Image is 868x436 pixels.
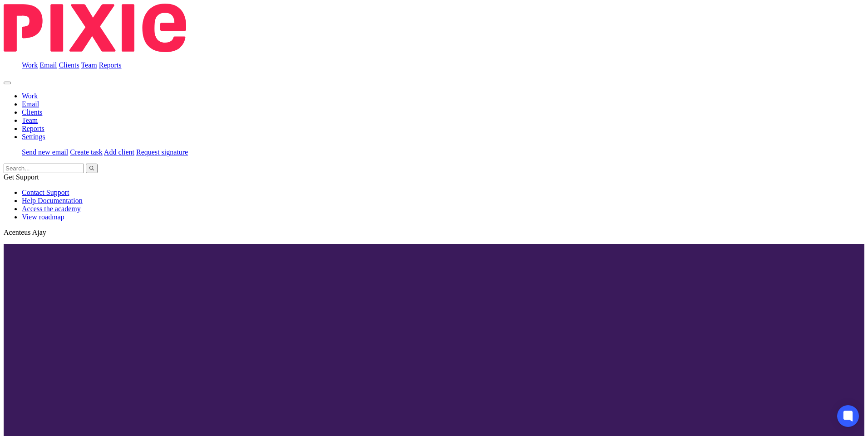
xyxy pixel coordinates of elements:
[59,61,79,69] a: Clients
[22,213,64,221] a: View roadmap
[4,228,864,237] p: Acenteus Ajay
[22,125,44,132] a: Reports
[104,148,134,156] a: Add client
[4,173,39,181] span: Get Support
[22,108,42,116] a: Clients
[136,148,188,156] a: Request signature
[70,148,103,156] a: Create task
[86,164,98,173] button: Search
[22,189,69,196] a: Contact Support
[99,61,122,69] a: Reports
[22,133,45,140] a: Settings
[22,148,68,156] a: Send new email
[22,61,38,69] a: Work
[39,61,57,69] a: Email
[22,205,81,213] a: Access the academy
[4,4,186,52] img: Pixie
[4,164,84,173] input: Search
[22,92,38,100] a: Work
[81,61,97,69] a: Team
[22,100,39,108] a: Email
[22,197,83,204] a: Help Documentation
[22,116,38,124] a: Team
